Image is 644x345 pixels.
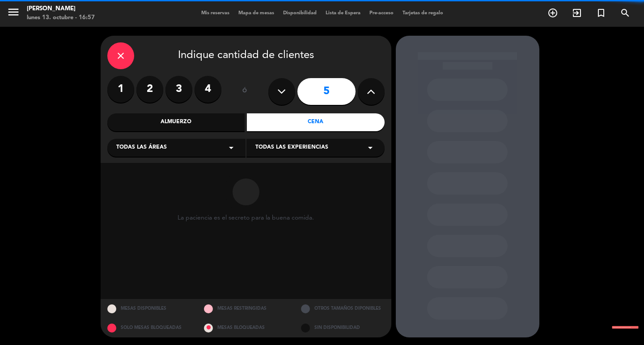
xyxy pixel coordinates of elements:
[101,299,198,318] div: MESAS DISPONIBLES
[165,76,192,103] label: 3
[107,76,134,103] label: 1
[620,8,631,18] i: search
[195,76,221,103] label: 4
[255,143,328,152] span: Todas las experiencias
[321,11,365,16] span: Lista de Espera
[365,142,376,153] i: arrow_drop_down
[400,316,638,339] notyf-toast: No hemos podido establecer comunicación con el servidor.
[136,76,163,103] label: 2
[7,5,20,19] i: menu
[101,318,198,337] div: SOLO MESAS BLOQUEADAS
[226,142,237,153] i: arrow_drop_down
[27,13,95,22] div: lunes 13. octubre - 16:57
[596,8,606,18] i: turned_in_not
[294,318,391,337] div: SIN DISPONIBILIDAD
[197,11,234,16] span: Mis reservas
[234,11,279,16] span: Mapa de mesas
[107,113,245,131] div: Almuerzo
[27,4,95,13] div: [PERSON_NAME]
[116,143,167,152] span: Todas las áreas
[365,11,398,16] span: Pre-acceso
[197,299,294,318] div: MESAS RESTRINGIDAS
[7,5,20,22] button: menu
[107,42,385,69] div: Indique cantidad de clientes
[547,8,558,18] i: add_circle_outline
[398,11,448,16] span: Tarjetas de regalo
[279,11,321,16] span: Disponibilidad
[247,113,385,131] div: Cena
[197,318,294,337] div: MESAS BLOQUEADAS
[230,76,259,107] div: ó
[178,214,314,222] div: La paciencia es el secreto para la buena comida.
[572,8,582,18] i: exit_to_app
[294,299,391,318] div: OTROS TAMAÑOS DIPONIBLES
[115,50,126,61] i: close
